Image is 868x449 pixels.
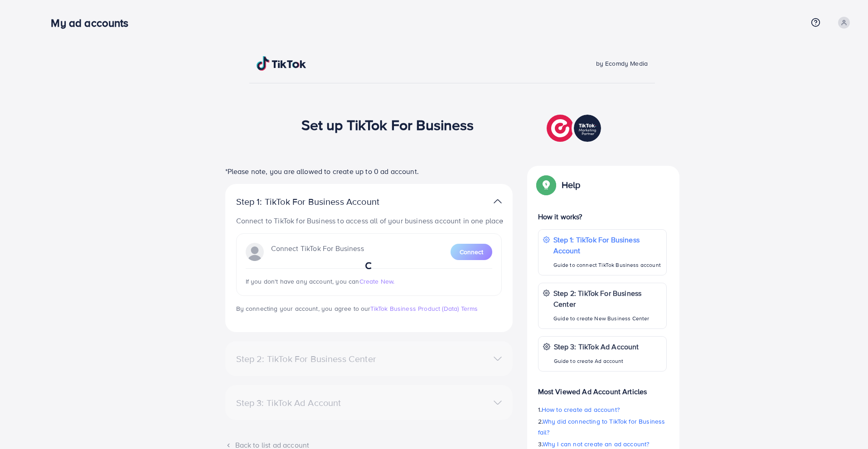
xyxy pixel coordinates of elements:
[553,260,662,270] p: Guide to connect TikTok Business account
[554,341,639,352] p: Step 3: TikTok Ad Account
[538,379,667,397] p: Most Viewed Ad Account Articles
[236,196,408,207] p: Step 1: TikTok For Business Account
[553,234,662,256] p: Step 1: TikTok For Business Account
[301,116,474,133] h1: Set up TikTok For Business
[538,416,667,438] p: 2.
[538,211,667,222] p: How it works?
[257,56,306,71] img: TikTok
[547,112,603,144] img: TikTok partner
[225,166,513,177] p: *Please note, you are allowed to create up to 0 ad account.
[538,404,667,415] p: 1.
[562,179,581,190] p: Help
[494,195,502,208] img: TikTok partner
[554,356,639,367] p: Guide to create Ad account
[542,405,620,414] span: How to create ad account?
[553,288,662,309] p: Step 2: TikTok For Business Center
[543,439,650,449] span: Why I can not create an ad account?
[51,16,136,29] h3: My ad accounts
[538,417,665,437] span: Why did connecting to TikTok for Business fail?
[553,313,662,324] p: Guide to create New Business Center
[538,177,554,193] img: Popup guide
[596,59,648,68] span: by Ecomdy Media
